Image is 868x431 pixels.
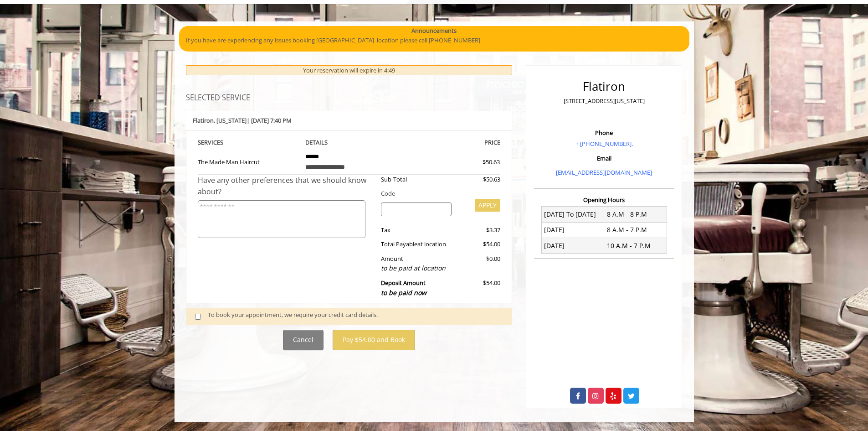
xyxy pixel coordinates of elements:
td: [DATE] To [DATE] [541,207,604,222]
div: $50.63 [450,157,500,167]
div: Tax [374,225,458,235]
h3: Opening Hours [534,197,674,203]
div: $0.00 [458,254,500,274]
td: 10 A.M - 7 P.M [604,238,667,254]
div: $50.63 [458,175,500,184]
div: Sub-Total [374,175,458,184]
div: Code [374,189,500,198]
b: Deposit Amount [381,279,426,297]
h2: Flatiron [536,80,672,93]
th: SERVICE [198,137,299,148]
div: Amount [374,254,458,274]
b: Announcements [411,26,457,36]
div: To book your appointment, we require your credit card details. [208,310,503,322]
div: Have any other preferences that we should know about? [198,175,375,198]
p: [STREET_ADDRESS][US_STATE] [536,96,672,106]
div: to be paid at location [381,263,452,273]
div: $54.00 [458,278,500,298]
td: [DATE] [541,238,604,254]
a: + [PHONE_NUMBER]. [575,140,633,148]
button: Pay $54.00 and Book [333,330,415,350]
td: [DATE] [541,222,604,238]
th: DETAILS [298,137,400,148]
h3: Email [536,155,672,161]
span: S [220,138,223,146]
th: PRICE [400,137,501,148]
span: to be paid now [381,288,426,297]
button: APPLY [475,199,500,212]
div: $3.37 [458,225,500,235]
h3: Phone [536,130,672,136]
div: Total Payable [374,239,458,249]
h3: SELECTED SERVICE [186,94,513,102]
b: Flatiron | [DATE] 7:40 PM [193,116,292,125]
a: [EMAIL_ADDRESS][DOMAIN_NAME] [556,168,652,177]
button: Cancel [283,330,324,350]
div: Your reservation will expire in 4:49 [186,65,513,76]
div: $54.00 [458,239,500,249]
span: , [US_STATE] [214,116,247,125]
td: 8 A.M - 7 P.M [604,222,667,238]
td: 8 A.M - 8 P.M [604,207,667,222]
td: The Made Man Haircut [198,148,299,175]
span: at location [417,240,446,248]
p: If you have are experiencing any issues booking [GEOGRAPHIC_DATA] location please call [PHONE_NUM... [186,36,683,45]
